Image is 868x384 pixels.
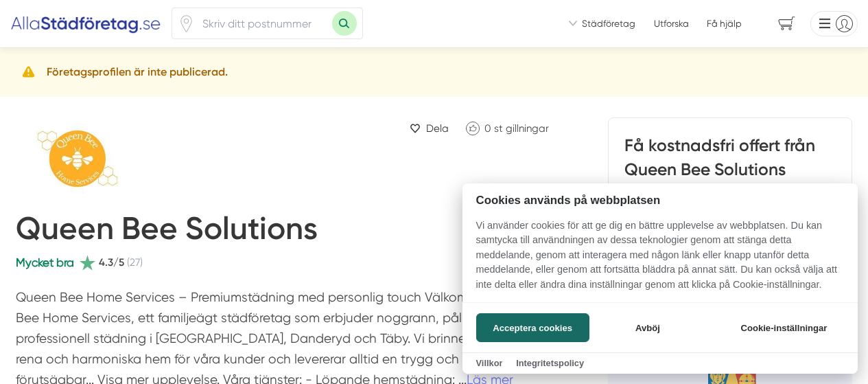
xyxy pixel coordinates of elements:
[462,194,858,207] h2: Cookies används på webbplatsen
[476,313,589,342] button: Acceptera cookies
[462,218,858,302] p: Vi använder cookies för att ge dig en bättre upplevelse av webbplatsen. Du kan samtycka till anvä...
[593,313,702,342] button: Avböj
[516,358,584,368] a: Integritetspolicy
[724,313,844,342] button: Cookie-inställningar
[476,358,503,368] a: Villkor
